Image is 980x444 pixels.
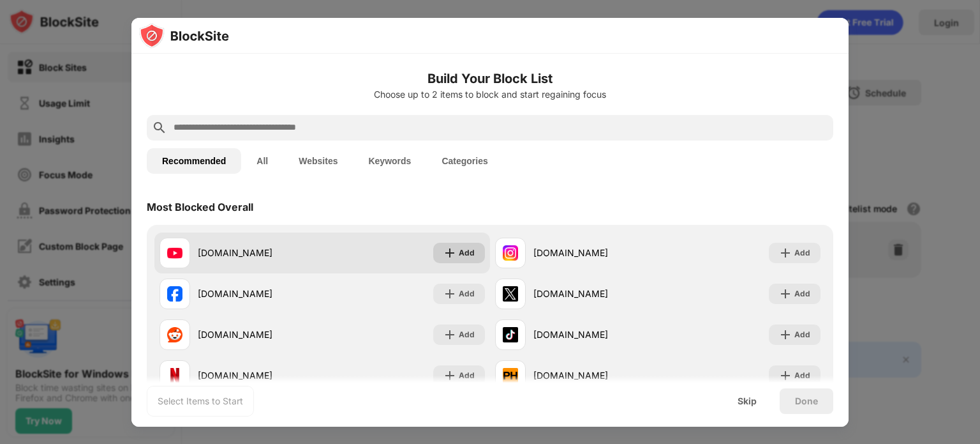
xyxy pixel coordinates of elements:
[167,245,182,261] img: favicons
[794,247,810,259] div: Add
[533,246,658,259] div: [DOMAIN_NAME]
[198,246,322,259] div: [DOMAIN_NAME]
[459,247,475,259] div: Add
[459,369,475,382] div: Add
[167,368,182,383] img: favicons
[283,148,353,174] button: Websites
[794,369,810,382] div: Add
[503,327,518,342] img: favicons
[198,328,322,341] div: [DOMAIN_NAME]
[158,395,243,408] div: Select Items to Start
[533,369,658,382] div: [DOMAIN_NAME]
[147,69,833,88] h6: Build Your Block List
[459,287,475,300] div: Add
[167,286,182,302] img: favicons
[503,245,518,261] img: favicons
[503,286,518,302] img: favicons
[353,148,426,174] button: Keywords
[147,89,833,100] div: Choose up to 2 items to block and start regaining focus
[738,396,757,406] div: Skip
[147,201,253,213] div: Most Blocked Overall
[198,287,322,300] div: [DOMAIN_NAME]
[794,287,810,300] div: Add
[152,120,167,135] img: search.svg
[459,328,475,341] div: Add
[533,287,658,300] div: [DOMAIN_NAME]
[533,328,658,341] div: [DOMAIN_NAME]
[241,148,283,174] button: All
[426,148,503,174] button: Categories
[167,327,182,342] img: favicons
[147,148,241,174] button: Recommended
[139,23,229,49] img: logo-blocksite.svg
[198,369,322,382] div: [DOMAIN_NAME]
[503,368,518,383] img: favicons
[795,396,818,406] div: Done
[794,328,810,341] div: Add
